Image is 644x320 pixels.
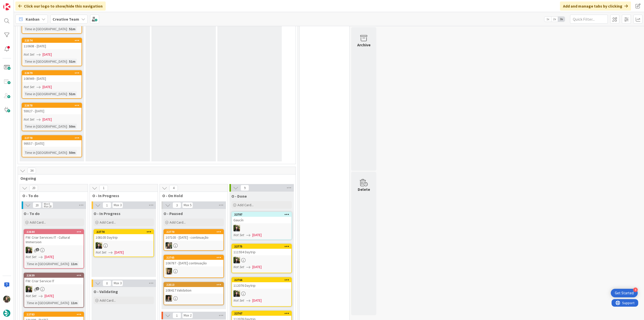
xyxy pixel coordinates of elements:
[3,310,10,317] img: avatar
[22,71,82,82] div: 22679108949 - [DATE]
[45,293,54,299] span: [DATE]
[11,1,23,7] span: Support
[92,193,151,198] span: O - In Progress
[633,288,638,292] div: 4
[22,103,82,108] div: 22678
[22,193,82,198] span: O - To do
[24,26,67,32] div: Time in [GEOGRAPHIC_DATA]
[232,278,291,289] div: 22766112076 Daytrip
[22,38,82,66] a: 22574110608 - [DATE]Not Set[DATE]Time in [GEOGRAPHIC_DATA]:51m
[233,298,244,303] i: Not Set
[233,265,244,269] i: Not Set
[26,230,84,234] div: 22644
[94,234,153,241] div: 108105 Daytrip
[184,314,191,317] div: Max 2
[232,311,291,316] div: 22767
[232,244,291,249] div: 22775
[164,230,223,241] div: 22770107105 - [DATE] - continuação
[232,282,291,289] div: 112076 Daytrip
[22,135,82,157] a: 2277899557 - [DATE]Time in [GEOGRAPHIC_DATA]:50m
[100,298,116,303] span: Add Card...
[233,257,240,263] img: BC
[24,59,67,64] div: Time in [GEOGRAPHIC_DATA]
[24,211,40,216] span: O - To do
[96,250,106,255] i: Not Set
[169,185,178,191] span: 4
[233,290,240,297] img: BC
[44,205,52,208] div: Max 20
[233,225,240,231] img: BC
[231,277,292,307] a: 22766112076 DaytripBCNot Set[DATE]
[24,312,84,317] div: 22783
[24,273,84,308] a: 22639FW: Criar Service ITBCNot Set[DATE]Time in [GEOGRAPHIC_DATA]:11m
[166,295,172,302] img: MS
[611,289,638,297] div: Open Get Started checklist, remaining modules: 4
[162,193,221,198] span: O - On Hold
[100,220,116,225] span: Add Card...
[232,278,291,282] div: 22766
[36,248,39,251] span: 1
[164,211,183,216] span: O - Paused
[44,203,50,205] div: Min 0
[69,300,70,306] span: :
[3,296,10,303] img: IG
[22,70,82,99] a: 22679108949 - [DATE]Not Set[DATE]Time in [GEOGRAPHIC_DATA]:51m
[68,59,77,64] div: 51m
[24,150,67,155] div: Time in [GEOGRAPHIC_DATA]
[36,287,39,290] span: 2
[114,204,122,206] div: Max 3
[164,229,224,251] a: 22770107105 - [DATE] - continuaçãoIG
[232,244,291,255] div: 22775111934 Daytrip
[33,202,41,208] span: 20
[24,91,67,97] div: Time in [GEOGRAPHIC_DATA]
[164,282,223,287] div: 22513
[24,273,84,278] div: 22639
[22,103,82,131] a: 2267893827 - [DATE]Not Set[DATE]Time in [GEOGRAPHIC_DATA]:50m
[94,289,118,294] span: O - Validating
[22,38,82,43] div: 22574
[164,295,223,302] div: MS
[22,108,82,114] div: 93827 - [DATE]
[24,230,84,245] div: 22644FW: Criar Services IT - Cultural Immersion
[26,274,84,277] div: 22639
[166,230,223,234] div: 22770
[94,211,120,216] span: O - In Progress
[24,124,67,129] div: Time in [GEOGRAPHIC_DATA]
[22,136,82,147] div: 2277899557 - [DATE]
[67,124,68,129] span: :
[24,230,84,234] div: 22644
[24,85,34,89] i: Not Set
[68,124,77,129] div: 50m
[43,84,52,90] span: [DATE]
[233,233,244,237] i: Not Set
[114,282,122,285] div: Max 3
[357,42,371,48] div: Archive
[26,313,84,316] div: 22783
[184,204,191,206] div: Max 5
[170,220,186,225] span: Add Card...
[164,260,223,266] div: 106787 - [DATE] continuação
[232,257,291,263] div: BC
[24,39,82,42] div: 22574
[231,194,247,199] span: O - Done
[164,230,223,234] div: 22770
[24,234,84,245] div: FW: Criar Services IT - Cultural Immersion
[22,136,82,140] div: 22778
[26,294,36,298] i: Not Set
[24,52,34,57] i: Not Set
[234,245,291,248] div: 22775
[94,230,153,234] div: 22774
[70,300,79,306] div: 11m
[68,150,77,155] div: 50m
[96,230,153,234] div: 22774
[358,186,370,192] div: Delete
[22,38,82,49] div: 22574110608 - [DATE]
[24,136,82,140] div: 22778
[24,247,84,253] div: BC
[26,247,32,253] img: BC
[26,261,69,267] div: Time in [GEOGRAPHIC_DATA]
[26,300,69,306] div: Time in [GEOGRAPHIC_DATA]
[26,255,36,259] i: Not Set
[166,283,223,287] div: 22513
[24,278,84,284] div: FW: Criar Service IT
